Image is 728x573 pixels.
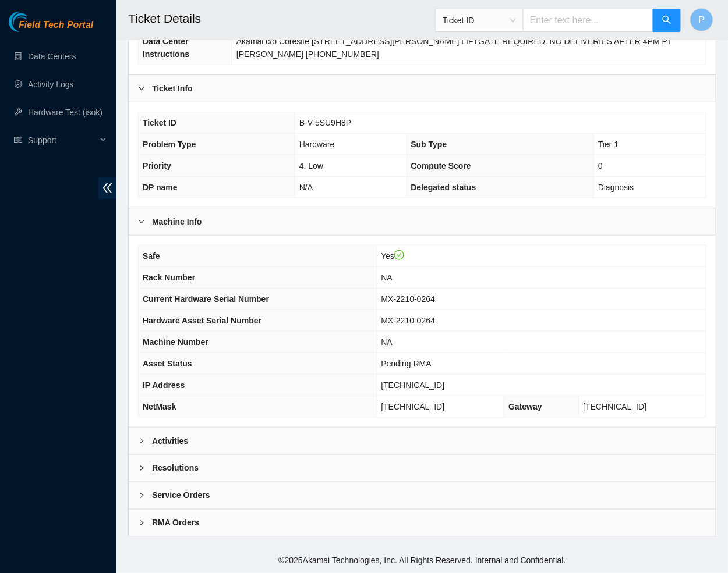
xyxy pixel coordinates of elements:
span: Safe [143,251,160,261]
span: MX-2210-0264 [381,294,435,304]
span: read [14,136,22,144]
a: Akamai TechnologiesField Tech Portal [9,21,93,36]
b: Service Orders [152,489,210,502]
div: Service Orders [129,482,716,509]
span: [TECHNICAL_ID] [381,380,444,390]
img: Akamai Technologies [9,12,59,32]
div: Resolutions [129,455,716,482]
div: Activities [129,428,716,454]
b: Activities [152,435,188,447]
span: Compute Score [411,161,471,170]
span: [TECHNICAL_ID] [381,402,444,411]
span: right [138,492,145,499]
div: Ticket Info [129,75,716,102]
span: Pending RMA [381,359,431,368]
a: Data Centers [28,52,76,61]
span: 0 [598,161,603,170]
span: Sub Type [411,140,447,149]
span: double-left [98,177,116,199]
span: Priority [143,161,171,170]
span: Diagnosis [598,183,634,192]
span: MX-2210-0264 [381,316,435,325]
span: right [138,465,145,472]
span: P [699,13,705,27]
a: Hardware Test (isok) [28,108,103,117]
span: Current Hardware Serial Number [143,294,269,304]
span: Hardware [299,140,335,149]
span: Machine Number [143,337,208,347]
span: Ticket ID [143,118,176,127]
span: Delegated status [411,183,476,192]
span: check-circle [394,250,405,261]
span: NA [381,337,392,347]
span: Gateway [508,402,542,411]
span: DP name [143,183,178,192]
b: Resolutions [152,462,199,475]
span: search [662,15,672,26]
span: N/A [299,183,313,192]
span: Yes [381,251,404,261]
span: Field Tech Portal [19,20,93,31]
div: RMA Orders [129,510,716,536]
div: Machine Info [129,208,716,235]
a: Activity Logs [28,80,74,89]
button: P [690,8,713,31]
button: search [653,9,681,32]
span: [TECHNICAL_ID] [584,402,647,411]
span: Hardware Asset Serial Number [143,316,261,325]
span: B-V-5SU9H8P [299,118,351,127]
span: Rack Number [143,273,195,282]
span: right [138,85,145,92]
b: Machine Info [152,215,202,228]
b: Ticket Info [152,82,193,95]
span: Asset Status [143,359,192,368]
span: Problem Type [143,140,196,149]
span: 4. Low [299,161,323,170]
span: Tier 1 [598,140,619,149]
footer: © 2025 Akamai Technologies, Inc. All Rights Reserved. Internal and Confidential. [116,549,728,573]
span: Ticket ID [443,12,516,29]
span: right [138,218,145,225]
span: NetMask [143,402,176,411]
span: Support [28,129,97,152]
span: NA [381,273,392,282]
span: right [138,437,145,444]
span: right [138,519,145,526]
span: IP Address [143,380,185,390]
b: RMA Orders [152,517,199,529]
input: Enter text here... [523,9,653,32]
